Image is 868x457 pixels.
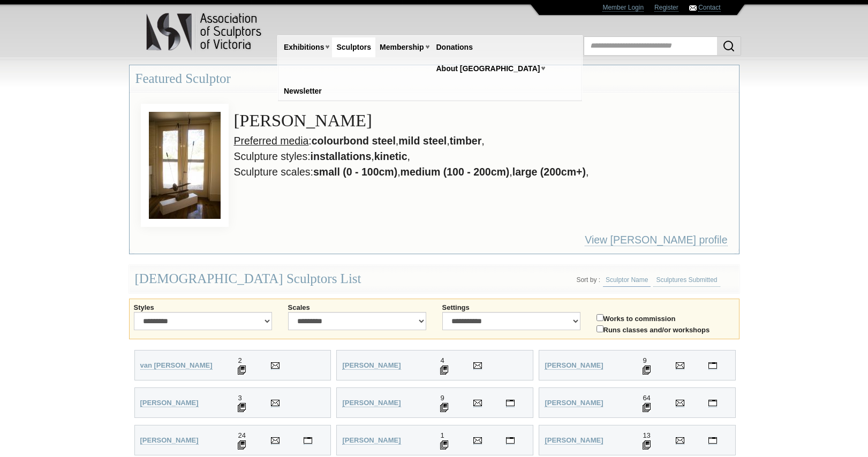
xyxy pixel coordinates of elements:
a: [PERSON_NAME] [545,399,603,407]
span: 9 [440,394,444,402]
a: Membership [375,37,428,57]
img: Contact ASV [689,5,697,11]
strong: [PERSON_NAME] [545,399,603,407]
a: [PERSON_NAME] [342,361,401,370]
a: Sculptors [332,37,375,57]
img: Visit Nicole Allen's personal website [506,400,515,406]
img: Visit Chris Anderson's personal website [304,437,312,444]
span: 1 [440,431,444,439]
a: Sculptor Name [603,273,651,287]
label: Styles [134,303,272,312]
img: Send Email to Ronald Ahl [676,362,684,369]
a: Visit Joseph Apollonio's personal website [708,436,717,445]
img: 9 Sculptures displayed for Nicole Allen [440,403,448,412]
img: Visit Anne Anderson's personal website [708,400,717,406]
strong: kinetic [374,150,407,162]
span: 64 [643,394,650,402]
span: 4 [440,356,444,364]
img: logo.png [146,11,263,53]
img: Send Email to Chris Anderson [271,437,280,444]
a: [PERSON_NAME] [342,436,401,445]
u: Preferred media [234,135,309,147]
strong: [PERSON_NAME] [545,361,603,369]
a: View [PERSON_NAME] profile [585,234,727,246]
img: 4 Sculptures displayed for Michael Adeney [440,365,448,375]
a: [PERSON_NAME] [140,436,199,445]
label: Settings [442,303,580,312]
strong: [PERSON_NAME] [140,399,199,407]
span: 2 [238,356,241,364]
img: Send Email to Anne Anderson [676,400,684,406]
a: Visit Anne Anderson's personal website [708,399,717,407]
a: [PERSON_NAME] [545,361,603,370]
h3: [PERSON_NAME] [157,109,733,133]
img: 24 Sculptures displayed for Chris Anderson [238,440,246,450]
strong: [PERSON_NAME] [342,399,401,407]
h3: Featured Sculptor [130,65,739,92]
a: [PERSON_NAME] [545,436,603,445]
img: Send Email to Jane Alcorn [271,400,280,406]
li: Sculpture styles: , , [157,149,733,164]
a: Register [654,4,678,12]
input: Runs classes and/or workshops [597,325,603,332]
label: Runs classes and/or workshops [597,323,735,334]
li: : , , , [157,133,733,149]
a: [PERSON_NAME] [140,399,199,407]
label: Scales [288,303,426,312]
li: Sculpture scales: , , , [157,164,733,180]
a: Newsletter [280,81,326,101]
a: Contact [698,4,720,12]
span: 3 [238,394,241,402]
img: Send Email to Nicole Allen [473,400,482,406]
img: Send Email to Michael Adeney [473,362,482,369]
strong: installations [311,150,372,162]
a: Exhibitions [280,37,328,57]
img: 64 Sculptures displayed for Anne Anderson [643,403,651,412]
a: Member Login [602,4,644,12]
span: 9 [643,356,646,364]
strong: medium (100 - 200cm) [401,166,510,178]
a: Donations [432,37,477,57]
strong: mild steel [398,135,447,147]
a: Sculptures Submitted [653,273,720,287]
strong: colourbond steel [312,135,396,147]
img: Visit Joseph Apollonio's personal website [708,437,717,444]
span: 13 [643,431,650,439]
span: 24 [238,431,245,439]
a: Visit Chris Anderson's personal website [304,436,312,445]
img: Visit Ronald Ahl's personal website [708,362,717,369]
a: Visit Tracy Joy Andrews's personal website [506,436,515,445]
img: Send Email to Joseph Apollonio [676,437,684,444]
a: About [GEOGRAPHIC_DATA] [432,59,545,79]
a: van [PERSON_NAME] [140,361,213,370]
img: 2 Sculptures displayed for Wilani van Wyk-Smit [238,365,246,375]
img: View Gavin Roberts by Yarra Layers [141,104,229,227]
a: [PERSON_NAME] [342,399,401,407]
strong: large (200cm+) [512,166,586,178]
img: 3 Sculptures displayed for Jane Alcorn [238,403,246,412]
img: Send Email to Wilani van Wyk-Smit [271,362,280,369]
img: 1 Sculptures displayed for Tracy Joy Andrews [440,440,448,450]
img: Send Email to Tracy Joy Andrews [473,437,482,444]
strong: [PERSON_NAME] [342,361,401,369]
img: Search [722,40,735,52]
strong: timber [450,135,482,147]
strong: van [PERSON_NAME] [140,361,213,369]
img: 9 Sculptures displayed for Ronald Ahl [643,365,651,375]
a: Visit Nicole Allen's personal website [506,399,515,407]
label: Works to commission [597,312,735,323]
img: Visit Tracy Joy Andrews's personal website [506,437,515,444]
input: Works to commission [597,314,603,321]
li: Sort by : [576,276,600,284]
div: [DEMOGRAPHIC_DATA] Sculptors List [129,265,739,293]
a: Visit Ronald Ahl's personal website [708,361,717,370]
img: 13 Sculptures displayed for Joseph Apollonio [643,440,651,450]
strong: small (0 - 100cm) [313,166,397,178]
